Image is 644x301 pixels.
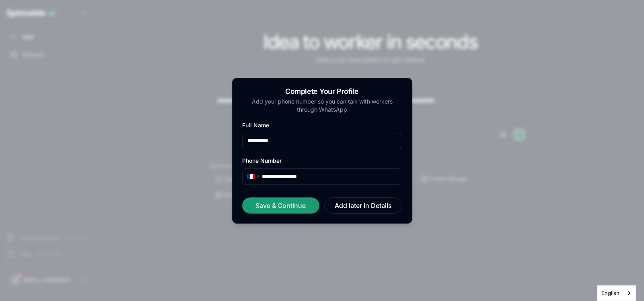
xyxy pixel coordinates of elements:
[242,197,319,214] button: Save & Continue
[242,157,282,164] label: Phone Number
[242,88,402,95] h2: Complete Your Profile
[242,122,269,129] label: Full Name
[324,197,402,214] button: Add later in Details
[242,98,402,114] p: Add your phone number so you can talk with workers through WhatsApp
